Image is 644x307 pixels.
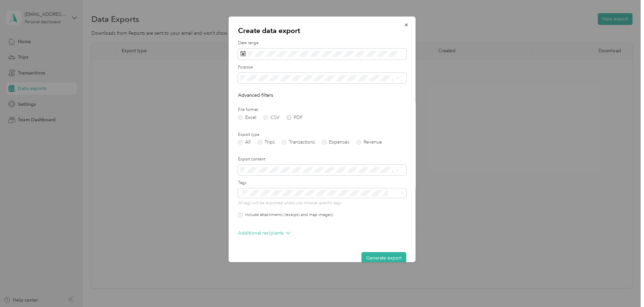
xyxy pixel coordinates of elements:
iframe: Everlance-gr Chat Button Frame [606,269,644,307]
label: Date range [238,40,406,46]
p: Advanced filters [238,92,406,99]
label: Export content [238,156,406,162]
button: Generate export [361,252,406,264]
label: CSV [263,115,280,120]
p: All tags will be exported unless you choose specific tags. [238,200,406,206]
label: Export type [238,132,406,138]
p: Create data export [238,26,406,35]
label: All [238,140,251,145]
p: Additional recipients [238,229,290,237]
label: Include attachments (receipts and map images) [243,212,333,218]
label: Trips [258,140,275,145]
label: PDF [287,115,303,120]
label: Purpose [238,64,406,70]
label: Tags [238,180,406,186]
label: Transactions [282,140,315,145]
label: Revenue [356,140,382,145]
label: Expenses [322,140,349,145]
label: File format [238,107,406,113]
label: Excel [238,115,256,120]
